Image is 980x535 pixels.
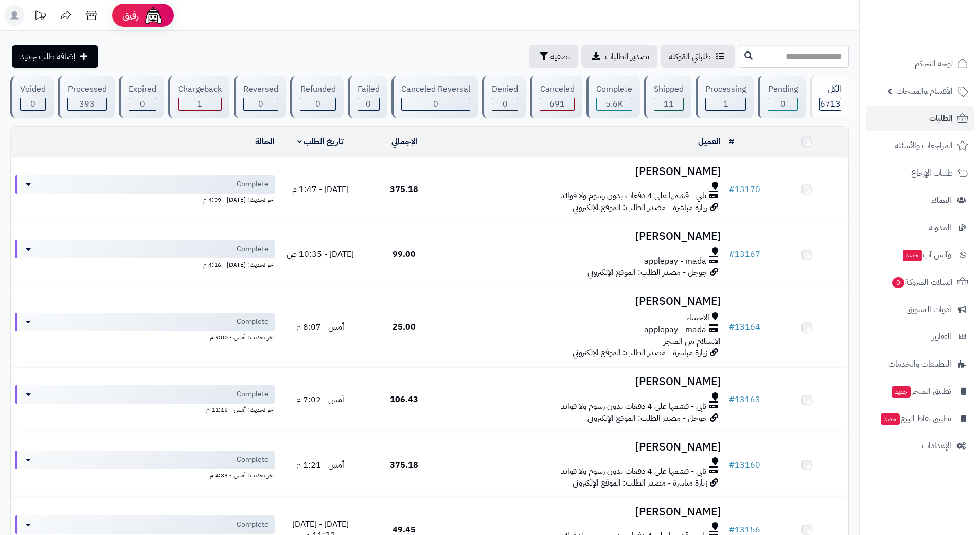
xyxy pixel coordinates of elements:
[300,98,335,110] div: 0
[288,76,345,118] a: Refunded 0
[573,347,707,359] span: زيارة مباشرة - مصدر الطلب: الموقع الإلكتروني
[15,469,275,480] div: اخر تحديث: أمس - 4:33 م
[931,193,951,208] span: العملاء
[903,250,922,261] span: جديد
[932,330,951,344] span: التقارير
[129,83,156,95] div: Expired
[231,76,288,118] a: Reversed 0
[866,188,974,213] a: العملاء
[880,411,951,426] span: تطبيق نقاط البيع
[780,98,786,110] span: 0
[315,98,320,110] span: 0
[866,106,974,131] a: الطلبات
[540,98,574,110] div: 691
[866,379,974,404] a: تطبيق المتجرجديد
[401,83,470,95] div: Canceled Reversal
[892,277,904,288] span: 0
[896,84,953,98] span: الأقسام والمنتجات
[237,520,269,530] span: Complete
[644,255,706,267] span: applepay - mada
[550,50,570,63] span: تصفية
[450,376,721,388] h3: [PERSON_NAME]
[166,76,231,118] a: Chargeback 1
[729,248,735,261] span: #
[21,98,45,110] div: 0
[358,83,380,95] div: Failed
[642,76,693,118] a: Shipped 11
[20,83,46,95] div: Voided
[706,98,745,110] div: 1
[300,83,335,95] div: Refunded
[664,335,721,348] span: الاستلام من المتجر
[866,297,974,322] a: أدوات التسويق
[693,76,756,118] a: Processing 1
[929,220,951,235] span: المدونة
[393,248,416,261] span: 99.00
[866,270,974,295] a: السلات المتروكة0
[366,98,371,110] span: 0
[705,83,746,95] div: Processing
[143,5,164,26] img: ai-face.png
[881,413,900,425] span: جديد
[529,45,578,68] button: تصفية
[866,352,974,376] a: التطبيقات والخدمات
[561,401,706,412] span: تابي - قسّمها على 4 دفعات بدون رسوم ولا فوائد
[450,506,721,518] h3: [PERSON_NAME]
[390,393,418,406] span: 106.43
[596,83,632,95] div: Complete
[296,459,344,471] span: أمس - 1:21 م
[605,50,649,63] span: تصدير الطلبات
[450,441,721,453] h3: [PERSON_NAME]
[402,98,470,110] div: 0
[8,76,56,118] a: Voided 0
[890,384,951,399] span: تطبيق المتجر
[723,98,728,110] span: 1
[729,459,735,471] span: #
[597,98,632,110] div: 5616
[179,98,221,110] div: 1
[895,139,953,153] span: المراجعات والأسئلة
[129,98,156,110] div: 0
[664,98,674,110] span: 11
[768,83,797,95] div: Pending
[561,190,706,202] span: تابي - قسّمها على 4 دفعات بدون رسوم ولا فوائد
[729,135,734,148] a: #
[866,243,974,267] a: وآتس آبجديد
[729,183,735,196] span: #
[561,465,706,477] span: تابي - قسّمها على 4 دفعات بدون رسوم ولا فوائد
[729,321,735,333] span: #
[866,133,974,158] a: المراجعات والأسئلة
[549,98,565,110] span: 691
[391,135,417,148] a: الإجمالي
[902,248,951,262] span: وآتس آب
[906,302,951,317] span: أدوات التسويق
[450,296,721,307] h3: [PERSON_NAME]
[584,76,642,118] a: Complete 5.6K
[866,161,974,185] a: طلبات الإرجاع
[729,393,760,406] a: #13163
[819,83,841,95] div: الكل
[605,98,623,110] span: 5.6K
[12,45,98,68] a: إضافة طلب جديد
[237,244,269,254] span: Complete
[30,98,35,110] span: 0
[15,258,275,269] div: اخر تحديث: [DATE] - 4:16 م
[450,231,721,243] h3: [PERSON_NAME]
[237,179,269,189] span: Complete
[15,331,275,342] div: اخر تحديث: أمس - 9:00 م
[808,76,851,118] a: الكل6713
[661,45,735,68] a: طلباتي المُوكلة
[644,324,706,336] span: applepay - mada
[929,111,953,126] span: الطلبات
[492,83,518,95] div: Denied
[891,275,953,289] span: السلات المتروكة
[492,98,518,110] div: 0
[729,321,760,333] a: #13164
[587,266,707,279] span: جوجل - مصدر الطلب: الموقع الإلكتروني
[15,404,275,415] div: اخر تحديث: أمس - 11:16 م
[346,76,389,118] a: Failed 0
[450,166,721,178] h3: [PERSON_NAME]
[888,357,951,371] span: التطبيقات والخدمات
[140,98,145,110] span: 0
[866,215,974,240] a: المدونة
